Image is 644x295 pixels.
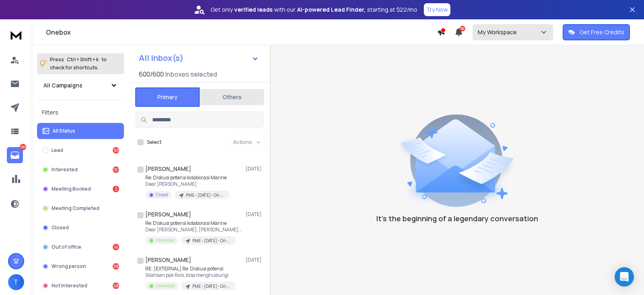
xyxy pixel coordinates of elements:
[426,6,448,14] p: Try Now
[52,147,63,154] p: Lead
[113,166,119,173] div: 137
[46,27,437,37] h1: Onebox
[297,6,365,14] strong: AI-powered Lead Finder,
[246,166,264,172] p: [DATE]
[37,181,124,197] button: Meeting Booked2
[132,50,265,66] button: All Inbox(s)
[200,88,264,106] button: Others
[37,278,124,294] button: Not Interested48
[145,175,229,181] p: Re: Diskusi potensi kolaborasi Marine
[145,226,242,233] p: Dear [PERSON_NAME], [PERSON_NAME] atas
[478,28,520,36] p: My Workspace
[50,56,107,72] p: Press to check for shortcuts.
[580,28,624,36] p: Get Free Credits
[52,224,69,231] p: Closed
[145,165,191,173] h1: [PERSON_NAME]
[145,272,236,278] p: Silahkan pak Rois, bisa menghubungi
[52,244,81,250] p: Out of office
[37,77,124,93] button: All Campaigns
[52,263,86,270] p: Wrong person
[8,27,24,42] img: logo
[66,55,100,64] span: Ctrl + Shift + k
[211,6,417,14] p: Get only with our starting at $22/mo
[113,263,119,270] div: 38
[139,69,164,79] span: 600 / 600
[165,69,217,79] h3: Inboxes selected
[113,186,119,192] div: 2
[52,186,91,192] p: Meeting Booked
[37,123,124,139] button: All Status
[52,166,78,173] p: Interested
[156,283,175,289] p: Interested
[37,239,124,255] button: Out of office14
[156,237,175,243] p: Interested
[192,238,231,244] p: PME - [DATE] - Oil-Energy-Maritime
[145,220,242,226] p: Re: Diskusi potensi kolaborasi Marine
[135,87,200,107] button: Primary
[113,147,119,154] div: 93
[8,274,24,290] button: T
[20,144,26,150] p: 332
[7,147,23,163] a: 332
[113,283,119,289] div: 48
[113,244,119,250] div: 14
[192,283,231,289] p: PME - [DATE] - Oil-Energy-Maritime
[52,128,75,134] p: All Status
[156,192,168,198] p: Closed
[43,81,83,89] h1: All Campaigns
[376,213,538,224] p: It’s the beginning of a legendary conversation
[139,54,184,62] h1: All Inbox(s)
[460,26,465,31] span: 50
[234,6,272,14] strong: verified leads
[145,256,191,264] h1: [PERSON_NAME]
[246,257,264,263] p: [DATE]
[186,192,225,198] p: PME - [DATE] - Oil-Energy-Maritime
[563,24,630,40] button: Get Free Credits
[37,107,124,118] h3: Filters
[37,200,124,216] button: Meeting Completed
[52,283,87,289] p: Not Interested
[37,142,124,158] button: Lead93
[424,3,450,16] button: Try Now
[52,205,99,212] p: Meeting Completed
[37,258,124,274] button: Wrong person38
[145,210,191,218] h1: [PERSON_NAME]
[145,181,229,187] p: Dear [PERSON_NAME]
[615,267,634,287] div: Open Intercom Messenger
[145,266,236,272] p: RE: [EXTERNAL] Re: Diskusi potensi
[37,220,124,236] button: Closed
[37,162,124,178] button: Interested137
[246,211,264,218] p: [DATE]
[147,139,161,145] label: Select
